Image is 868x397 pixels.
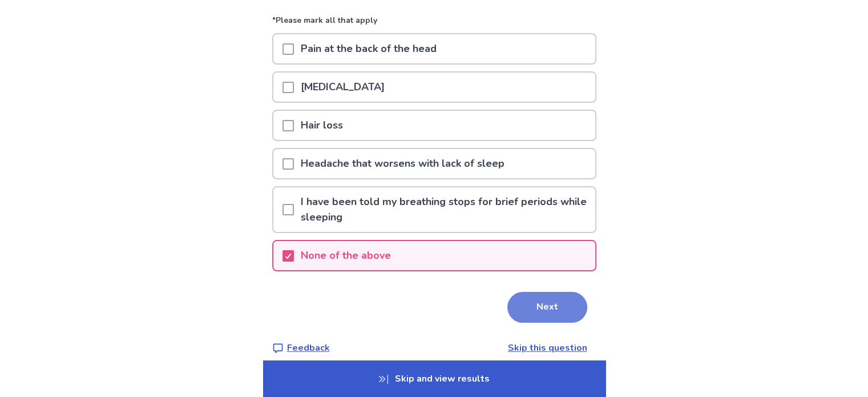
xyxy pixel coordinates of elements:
[294,73,391,102] p: [MEDICAL_DATA]
[272,341,330,355] a: Feedback
[294,187,595,232] p: I have been told my breathing stops for brief periods while sleeping
[287,341,330,355] p: Feedback
[294,111,350,140] p: Hair loss
[263,360,605,397] p: Skip and view results
[272,14,596,33] p: *Please mark all that apply
[508,342,587,354] a: Skip this question
[294,34,443,63] p: Pain at the back of the head
[294,241,398,270] p: None of the above
[294,149,511,178] p: Headache that worsens with lack of sleep
[507,292,587,323] button: Next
